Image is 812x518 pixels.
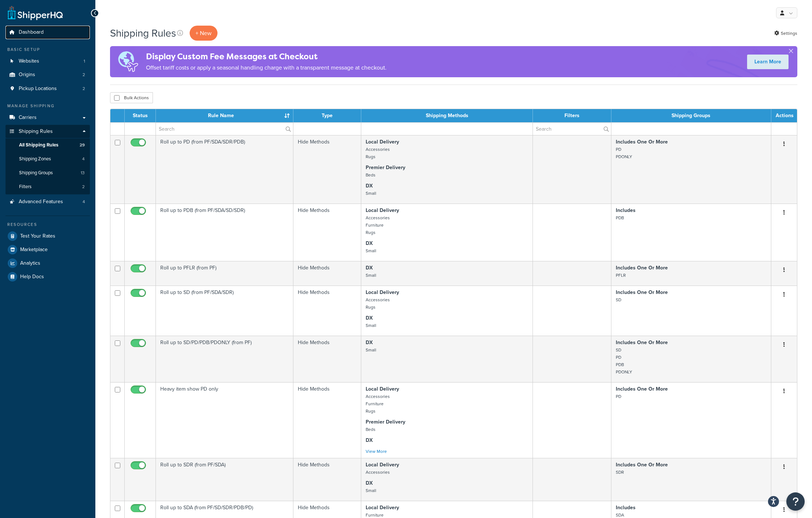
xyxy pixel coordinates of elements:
span: Websites [19,58,39,64]
li: Shipping Zones [6,152,90,166]
small: Beds [366,172,376,178]
strong: DX [366,339,373,346]
a: Advanced Features 4 [6,195,90,209]
li: Filters [6,180,90,194]
small: PDB [616,215,624,221]
strong: Local Delivery [366,138,399,146]
span: 29 [80,142,85,148]
a: Websites 1 [6,55,90,68]
td: Heavy item show PD only [156,382,293,458]
small: PD [616,393,621,400]
small: Small [366,190,376,197]
a: Filters 2 [6,180,90,194]
th: Status [125,109,156,122]
span: Carriers [19,115,37,121]
a: Carriers [6,111,90,124]
td: Roll up to PD (from PF/SDA/SDR/PDB) [156,135,293,204]
div: Basic Setup [6,46,90,53]
small: Accessories Furniture Rugs [366,215,390,236]
a: Settings [774,28,797,38]
strong: DX [366,182,373,190]
span: Help Docs [20,274,44,280]
span: All Shipping Rules [19,142,58,148]
strong: Premier Delivery [366,164,405,171]
td: Hide Methods [293,286,361,336]
small: Accessories Furniture Rugs [366,393,390,414]
li: Advanced Features [6,195,90,209]
th: Shipping Methods [361,109,533,122]
button: Bulk Actions [110,92,153,103]
small: Small [366,247,376,254]
span: Filters [19,184,32,190]
strong: Includes [616,206,636,214]
a: Dashboard [6,26,90,39]
strong: DX [366,264,373,272]
a: Shipping Zones 4 [6,152,90,166]
td: Hide Methods [293,336,361,382]
span: Dashboard [19,29,44,36]
td: Hide Methods [293,204,361,261]
small: SD [616,297,621,303]
div: Resources [6,221,90,228]
th: Actions [771,109,797,122]
small: SD PD PDB PDONLY [616,347,632,375]
th: Type [293,109,361,122]
input: Search [533,123,611,135]
span: 1 [84,58,85,64]
a: Analytics [6,257,90,270]
span: Analytics [20,260,40,267]
strong: DX [366,239,373,247]
p: + New [190,26,217,41]
strong: DX [366,479,373,487]
a: Origins 2 [6,68,90,82]
a: Learn More [747,55,789,69]
strong: Includes One Or More [616,264,668,272]
td: Roll up to SD (from PF/SDA/SDR) [156,286,293,336]
h1: Shipping Rules [110,26,176,40]
button: Open Resource Center [786,492,805,511]
td: Roll up to PFLR (from PF) [156,261,293,286]
small: Small [366,347,376,353]
small: PFLR [616,272,626,279]
strong: Premier Delivery [366,418,405,426]
strong: Local Delivery [366,206,399,214]
span: Shipping Groups [19,170,53,176]
span: Shipping Rules [19,128,53,135]
small: Small [366,487,376,494]
span: Origins [19,72,35,78]
strong: Includes One Or More [616,339,668,346]
div: Manage Shipping [6,103,90,109]
a: Help Docs [6,270,90,283]
td: Hide Methods [293,458,361,501]
span: 13 [81,170,85,176]
a: ShipperHQ Home [8,5,63,20]
th: Rule Name : activate to sort column ascending [156,109,293,122]
td: Hide Methods [293,135,361,204]
li: Pickup Locations [6,82,90,96]
td: Roll up to SDR (from PF/SDA) [156,458,293,501]
strong: Includes One Or More [616,385,668,393]
small: Small [366,322,376,329]
li: Shipping Rules [6,125,90,194]
li: Websites [6,55,90,68]
strong: DX [366,314,373,322]
a: Pickup Locations 2 [6,82,90,96]
span: Advanced Features [19,199,63,205]
strong: DX [366,436,373,444]
a: Marketplace [6,243,90,256]
a: View More [366,448,387,455]
strong: Includes One Or More [616,138,668,146]
strong: Includes One Or More [616,288,668,296]
td: Roll up to PDB (from PF/SDA/SD/SDR) [156,204,293,261]
th: Filters [533,109,611,122]
span: 2 [83,86,85,92]
strong: Local Delivery [366,504,399,511]
p: Offset tariff costs or apply a seasonal handling charge with a transparent message at checkout. [146,63,387,73]
span: Pickup Locations [19,86,57,92]
strong: Includes One Or More [616,461,668,469]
